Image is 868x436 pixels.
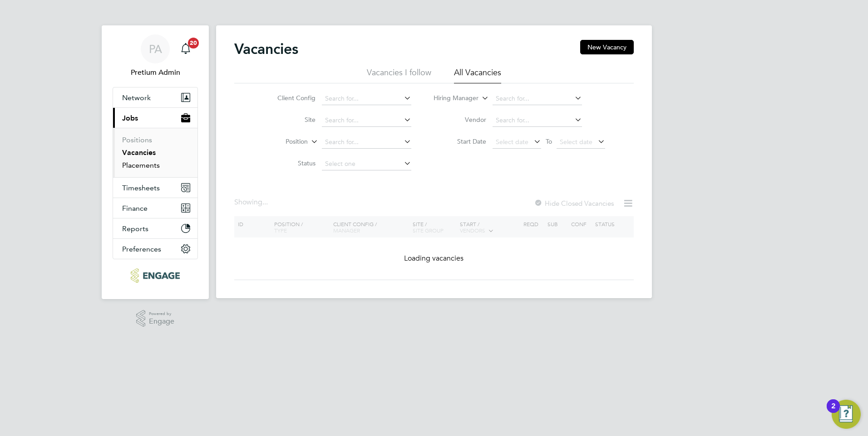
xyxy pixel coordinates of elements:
span: Select date [496,138,528,146]
input: Search for... [322,114,411,127]
button: Preferences [113,239,197,259]
span: Jobs [122,114,138,122]
li: Vacancies I follow [367,67,431,83]
label: Client Config [263,94,316,102]
span: Pretium Admin [113,67,198,78]
input: Search for... [322,136,411,149]
span: PA [149,43,162,55]
div: Jobs [113,128,197,177]
a: Positions [122,136,152,144]
div: Showing [234,198,270,207]
input: Search for... [322,92,411,105]
label: Position [256,137,308,146]
button: New Vacancy [580,40,634,54]
button: Finance [113,198,197,218]
label: Hide Closed Vacancies [534,199,614,208]
a: Vacancies [122,148,156,157]
input: Select one [322,158,411,170]
span: Powered by [149,310,174,318]
img: ncclondon-logo-retina.png [131,268,179,283]
span: Timesheets [122,184,160,192]
label: Start Date [434,137,486,145]
div: 2 [831,406,835,418]
button: Network [113,87,197,107]
nav: Main navigation [102,25,209,299]
span: Finance [122,204,148,213]
button: Reports [113,218,197,238]
span: ... [262,198,268,207]
span: Reports [122,224,148,233]
input: Search for... [493,114,582,127]
a: PAPretium Admin [113,34,198,78]
a: Powered byEngage [136,310,175,327]
li: All Vacancies [454,67,501,83]
button: Open Resource Center, 2 new notifications [832,400,861,429]
span: Preferences [122,245,161,253]
button: Timesheets [113,178,197,198]
span: Network [122,93,151,102]
input: Search for... [493,92,582,105]
span: 20 [188,38,199,48]
span: Engage [149,318,174,325]
span: Select date [560,138,592,146]
a: Placements [122,161,160,170]
label: Status [263,159,316,167]
label: Hiring Manager [426,94,478,103]
a: Go to home page [113,268,198,283]
label: Site [263,116,316,124]
h2: Vacancies [234,40,298,58]
label: Vendor [434,116,486,124]
button: Jobs [113,108,197,128]
span: To [543,136,555,147]
a: 20 [177,34,195,63]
